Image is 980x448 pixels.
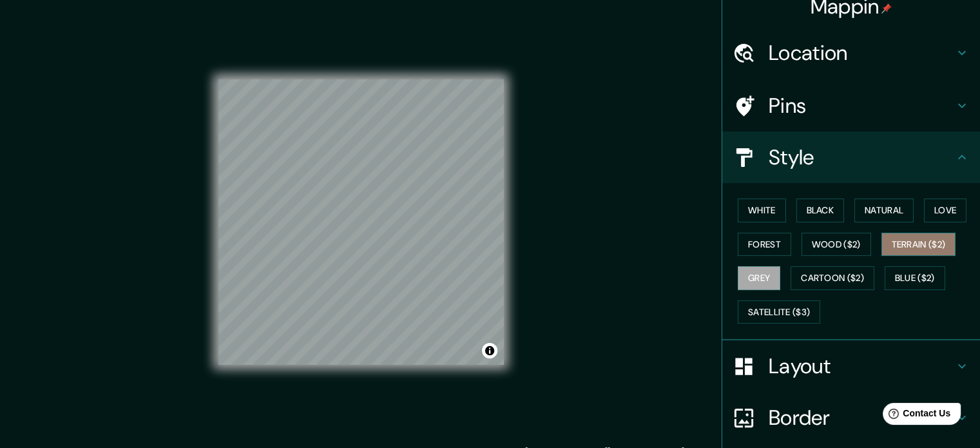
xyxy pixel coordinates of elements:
div: Pins [722,80,980,131]
img: pin-icon.png [881,3,892,14]
button: Terrain ($2) [881,233,956,257]
button: Natural [854,199,914,222]
button: Wood ($2) [802,233,871,257]
h4: Pins [769,93,954,119]
button: Forest [738,233,791,257]
button: White [738,199,786,222]
button: Toggle attribution [482,343,497,358]
div: Layout [722,340,980,392]
button: Black [796,199,845,222]
button: Blue ($2) [885,266,945,290]
button: Love [924,199,966,222]
button: Satellite ($3) [738,300,820,324]
iframe: Help widget launcher [865,398,966,434]
h4: Style [769,144,954,170]
h4: Location [769,40,954,66]
div: Style [722,131,980,183]
h4: Border [769,405,954,431]
div: Location [722,27,980,79]
button: Cartoon ($2) [791,266,874,290]
button: Grey [738,266,780,290]
h4: Layout [769,353,954,379]
div: Border [722,392,980,443]
canvas: Map [218,79,504,365]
